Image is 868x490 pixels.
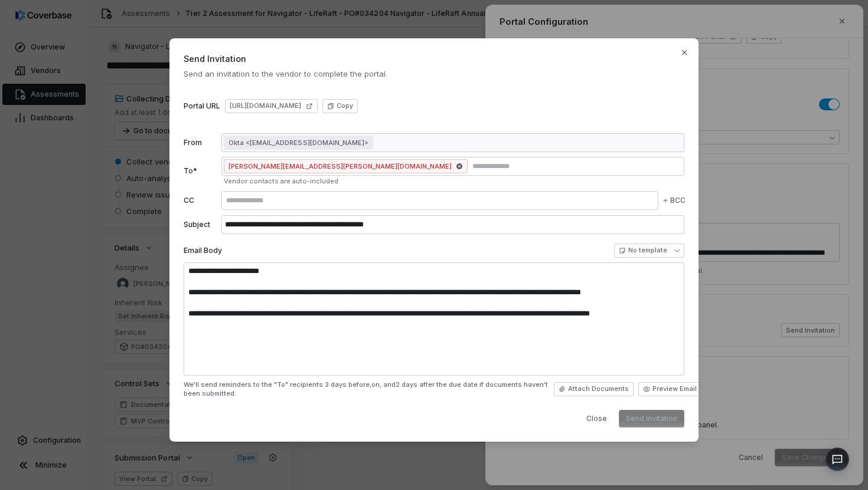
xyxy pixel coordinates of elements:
span: 3 days before, [325,380,371,389]
span: Okta <[EMAIL_ADDRESS][DOMAIN_NAME]> [229,138,368,147]
label: CC [184,196,217,205]
label: Portal URL [184,101,220,111]
label: Email Body [184,246,222,255]
span: on, and [371,380,396,389]
div: Vendor contacts are auto-included [224,177,684,186]
button: Preview Email [638,382,701,396]
span: Send an invitation to the vendor to complete the portal. [184,68,684,79]
button: Copy [322,99,358,113]
a: [URL][DOMAIN_NAME] [225,99,318,113]
button: BCC [660,187,688,214]
label: Subject [184,220,217,229]
span: Attach Documents [568,384,629,393]
span: We'll send reminders to the "To" recipients the due date if documents haven't been submitted. [184,380,554,398]
button: Close [579,410,614,427]
span: 2 days after [396,380,435,389]
button: Attach Documents [554,382,634,396]
span: [PERSON_NAME][EMAIL_ADDRESS][PERSON_NAME][DOMAIN_NAME] [224,159,468,173]
span: Send Invitation [184,52,684,65]
label: From [184,138,217,147]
